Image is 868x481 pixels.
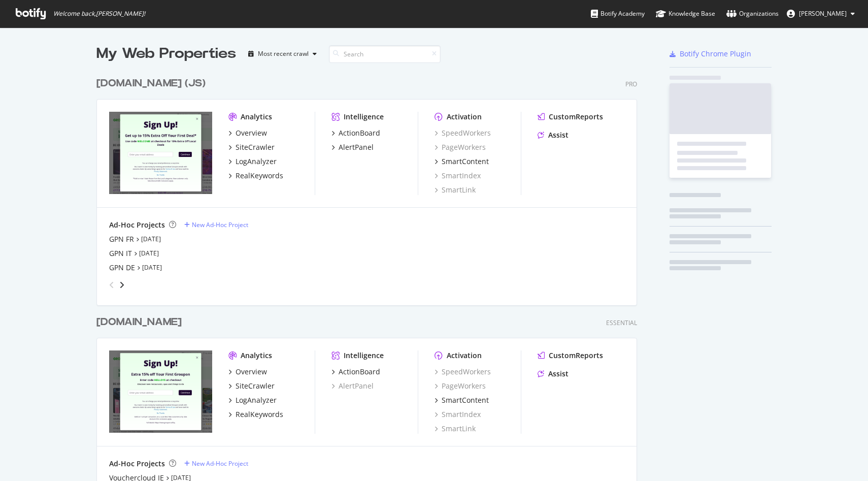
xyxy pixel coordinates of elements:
[435,367,491,377] a: SpeedWorkers
[799,9,847,18] span: Juraj Mitosinka
[228,367,267,377] a: Overview
[241,350,272,361] div: Analytics
[236,367,267,377] div: Overview
[105,277,118,293] div: angle-left
[331,381,374,391] a: AlertPanel
[236,128,267,138] div: Overview
[447,350,482,361] div: Activation
[142,263,162,272] a: [DATE]
[538,350,603,361] a: CustomReports
[228,156,277,167] a: LogAnalyzer
[139,249,159,258] a: [DATE]
[344,112,384,122] div: Intelligence
[236,381,275,391] div: SiteCrawler
[339,128,380,138] div: ActionBoard
[109,248,132,259] a: GPN IT
[331,367,380,377] a: ActionBoard
[96,76,206,91] div: [DOMAIN_NAME] (JS)
[339,142,374,152] div: AlertPanel
[109,263,135,273] a: GPN DE
[228,142,275,152] a: SiteCrawler
[109,234,134,244] a: GPN FR
[331,128,380,138] a: ActionBoard
[96,315,186,330] a: [DOMAIN_NAME]
[548,369,569,379] div: Assist
[549,112,603,122] div: CustomReports
[435,171,481,181] a: SmartIndex
[109,459,165,469] div: Ad-Hoc Projects
[241,112,272,122] div: Analytics
[680,49,751,59] div: Botify Chrome Plugin
[96,44,236,64] div: My Web Properties
[228,381,275,391] a: SiteCrawler
[228,171,283,181] a: RealKeywords
[435,156,489,167] a: SmartContent
[109,220,165,230] div: Ad-Hoc Projects
[236,156,277,167] div: LogAnalyzer
[236,409,283,420] div: RealKeywords
[228,409,283,420] a: RealKeywords
[435,409,481,420] a: SmartIndex
[442,395,489,405] div: SmartContent
[192,459,248,468] div: New Ad-Hoc Project
[184,459,248,468] a: New Ad-Hoc Project
[109,112,212,194] img: groupon.co.uk
[329,45,441,63] input: Search
[344,350,384,361] div: Intelligence
[331,142,374,152] a: AlertPanel
[538,112,603,122] a: CustomReports
[670,49,751,59] a: Botify Chrome Plugin
[236,142,275,152] div: SiteCrawler
[656,9,715,19] div: Knowledge Base
[53,10,145,18] span: Welcome back, [PERSON_NAME] !
[184,220,248,229] a: New Ad-Hoc Project
[244,46,321,62] button: Most recent crawl
[141,235,161,243] a: [DATE]
[538,130,569,140] a: Assist
[435,424,476,434] a: SmartLink
[538,369,569,379] a: Assist
[339,367,380,377] div: ActionBoard
[228,395,277,405] a: LogAnalyzer
[625,80,637,88] div: Pro
[435,128,491,138] a: SpeedWorkers
[442,156,489,167] div: SmartContent
[236,395,277,405] div: LogAnalyzer
[606,318,637,327] div: Essential
[192,220,248,229] div: New Ad-Hoc Project
[228,128,267,138] a: Overview
[435,142,486,152] a: PageWorkers
[726,9,779,19] div: Organizations
[258,51,309,57] div: Most recent crawl
[109,350,212,433] img: groupon.ie
[549,350,603,361] div: CustomReports
[118,280,125,290] div: angle-right
[779,6,863,22] button: [PERSON_NAME]
[435,185,476,195] a: SmartLink
[435,381,486,391] a: PageWorkers
[96,315,182,330] div: [DOMAIN_NAME]
[447,112,482,122] div: Activation
[548,130,569,140] div: Assist
[591,9,645,19] div: Botify Academy
[96,76,210,91] a: [DOMAIN_NAME] (JS)
[236,171,283,181] div: RealKeywords
[435,395,489,405] a: SmartContent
